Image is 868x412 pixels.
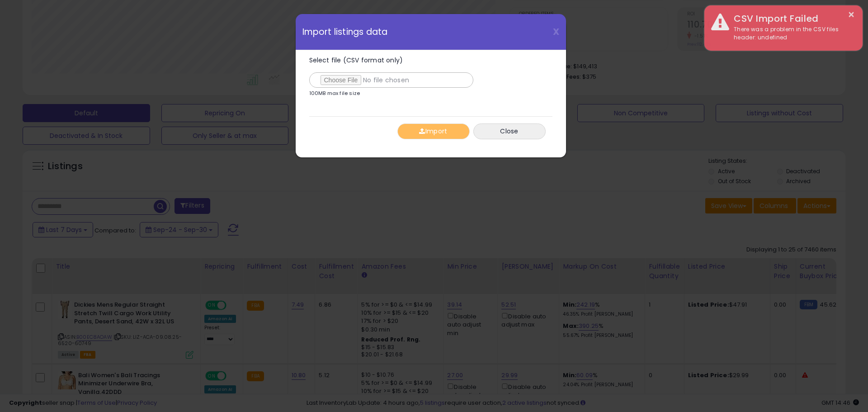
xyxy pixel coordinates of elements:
div: CSV Import Failed [727,12,856,25]
button: Close [473,123,546,139]
p: 100MB max file size [309,91,360,96]
button: × [848,9,855,20]
span: Import listings data [302,28,388,36]
span: Select file (CSV format only) [309,56,403,65]
span: X [553,25,559,38]
button: Import [397,123,470,139]
div: There was a problem in the CSV files header: undefined [727,25,856,42]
